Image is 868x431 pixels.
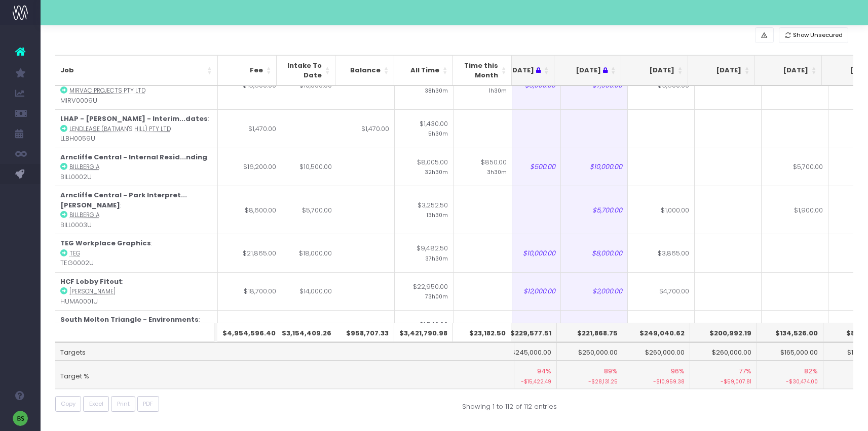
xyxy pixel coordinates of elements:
span: Copy [61,400,76,408]
small: 5h30m [428,128,447,138]
td: $22,950.00 [394,272,453,311]
td: $3,000.00 [494,61,561,109]
td: $9,482.50 [394,234,453,272]
th: $229,577.51 [490,323,557,342]
small: -$15,422.49 [495,376,551,386]
abbr: Lendlease (Batman's Hill) Pty Ltd [69,125,171,133]
td: $260,000.00 [623,342,690,361]
th: $3,154,409.26 [277,323,337,342]
td: $500.00 [494,148,561,186]
td: : LLBH0059U [55,109,218,148]
span: Show Unsecured [793,31,843,39]
th: $200,992.19 [690,323,757,342]
small: -$30,474.00 [762,376,818,386]
td: $10,000.00 [494,310,561,349]
td: $1,000.00 [628,186,695,234]
td: $3,252.50 [394,186,453,234]
strong: HCF Lobby Fitout [60,277,122,286]
button: Copy [55,396,82,412]
td: : HUMA0001U [55,272,218,311]
td: $5,700.00 [762,148,828,186]
td: $12,000.00 [494,272,561,311]
small: 1h30m [488,85,506,95]
td: $1,900.00 [762,186,828,234]
strong: South Molton Triangle - Environments [60,315,199,324]
th: Intake To Date: activate to sort column ascending [277,55,335,86]
td: $7,000.00 [561,61,628,109]
td: Targets [55,342,515,361]
td: $15,284.80 [277,310,337,349]
abbr: Mirvac Projects Pty Ltd [69,87,145,95]
strong: TEG Workplace Graphics [60,238,151,248]
span: 96% [671,366,685,376]
td: $16,200.00 [218,148,282,186]
small: 38h30m [424,85,447,95]
td: $21,865.00 [218,234,282,272]
small: 37h30m [425,253,447,263]
td: $18,700.00 [218,272,282,311]
th: $958,707.33 [335,323,394,342]
abbr: TEG [69,249,81,257]
th: Dec 25: activate to sort column ascending [755,55,822,86]
abbr: Hunter Mason [69,287,116,295]
th: Oct 25: activate to sort column ascending [621,55,688,86]
td: : TEG0002U [55,234,218,272]
span: Excel [89,400,103,408]
span: 94% [537,366,551,376]
td: : GTLL0004U [55,310,218,349]
td: $10,000.00 [494,234,561,272]
span: 89% [604,366,618,376]
td: $8,005.00 [394,148,453,186]
td: $165,000.00 [757,342,824,361]
button: Excel [83,396,109,412]
th: Job: activate to sort column ascending [55,55,218,86]
small: -$10,959.38 [628,376,685,386]
td: $30,000.00 [335,310,394,349]
td: $8,000.00 [561,234,628,272]
td: $1,470.00 [335,109,394,148]
td: $850.00 [453,148,512,186]
small: 13h30m [426,210,447,219]
strong: Arncliffe Central - Internal Resid...nding [60,152,207,162]
th: Aug 25 : activate to sort column ascending [487,55,554,86]
th: $23,182.50 [453,323,512,342]
td: $1,470.00 [218,109,282,148]
td: $10,000.00 [561,148,628,186]
span: 82% [804,366,818,376]
th: $3,421,790.98 [394,323,453,342]
td: $5,284.80 [561,310,628,349]
th: Nov 25: activate to sort column ascending [688,55,755,86]
td: $1,430.00 [394,109,453,148]
td: $9,600.00 [628,61,695,109]
th: $249,040.62 [623,323,690,342]
td: $3,865.00 [628,234,695,272]
th: Time this Month: activate to sort column ascending [453,55,512,86]
abbr: Billbergia [69,211,100,219]
td: $5,700.00 [277,186,337,234]
td: $245,000.00 [490,342,557,361]
th: Balance: activate to sort column ascending [335,55,394,86]
td: $45,284.80 [218,310,282,349]
span: PDF [143,400,153,408]
span: 77% [739,366,751,376]
td: $260,000.00 [690,342,757,361]
td: $250,000.00 [557,342,624,361]
small: -$28,131.25 [562,376,618,386]
td: $10,500.00 [277,148,337,186]
button: PDF [137,396,159,412]
span: Print [117,400,130,408]
button: Print [111,396,135,412]
img: images/default_profile_image.png [13,411,28,426]
td: : BILL0002U [55,148,218,186]
small: 3h30m [486,167,506,176]
td: : BILL0003U [55,186,218,234]
td: $8,600.00 [218,186,282,234]
td: Target % [55,361,515,389]
th: All Time: activate to sort column ascending [394,55,453,86]
abbr: Billbergia [69,163,100,171]
td: $4,700.00 [628,272,695,311]
th: $4,954,596.40 [218,323,282,342]
small: 73h00m [425,291,447,300]
td: $1,540.00 [394,310,453,349]
small: -$59,007.81 [695,376,751,386]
